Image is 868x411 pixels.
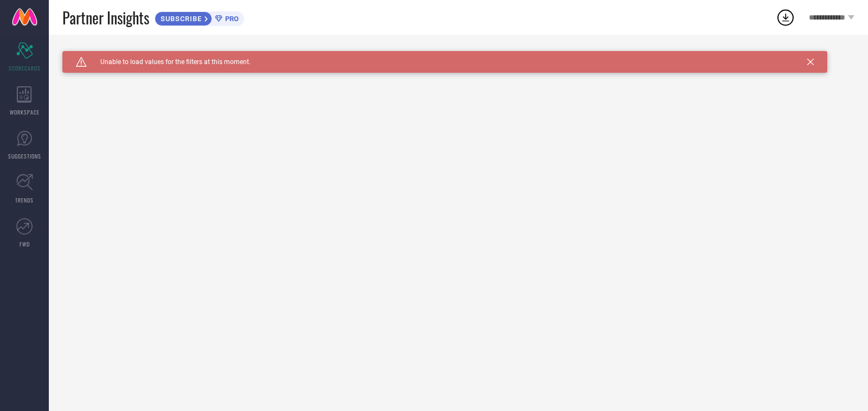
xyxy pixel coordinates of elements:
div: Open download list [776,8,795,27]
span: WORKSPACE [10,108,40,116]
span: TRENDS [15,196,34,204]
a: SUBSCRIBEPRO [155,9,244,26]
span: SUGGESTIONS [8,152,41,160]
div: Unable to load filters at this moment. Please try later. [62,51,854,60]
span: FWD [20,240,30,248]
span: SCORECARDS [9,64,41,72]
span: Unable to load values for the filters at this moment. [87,58,251,66]
span: SUBSCRIBE [155,15,205,23]
span: PRO [222,15,239,23]
span: Partner Insights [62,7,149,29]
